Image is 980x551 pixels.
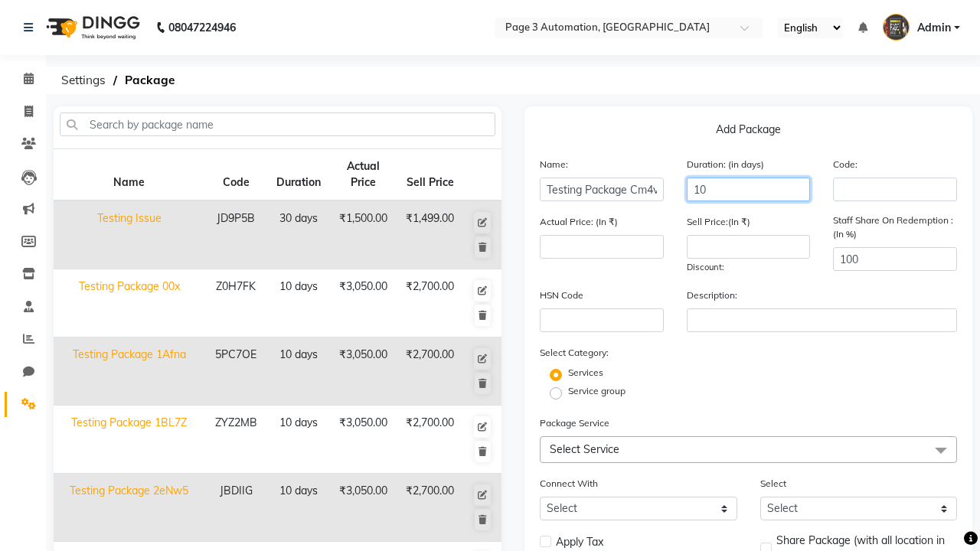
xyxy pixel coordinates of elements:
td: Testing Package 00x [54,269,204,337]
td: ₹2,700.00 [397,337,463,406]
span: Package [117,67,182,94]
label: Connect With [540,477,598,491]
span: Select Service [550,442,619,456]
label: Duration: (in days) [687,158,764,171]
th: Duration [267,149,330,201]
th: Actual Price [330,149,397,201]
img: Admin [883,14,910,41]
td: Testing Issue [54,201,204,269]
td: JD9P5B [204,201,267,269]
td: ₹3,050.00 [330,474,397,542]
td: ₹1,499.00 [397,201,463,269]
td: 10 days [267,406,330,474]
td: 10 days [267,337,330,406]
td: Testing Package 2eNw5 [54,474,204,542]
th: Sell Price [397,149,463,201]
label: Name: [540,158,568,171]
td: Testing Package 1Afna [54,337,204,406]
th: Code [204,149,267,201]
label: Actual Price: (In ₹) [540,215,618,229]
td: 10 days [267,474,330,542]
td: Testing Package 1BL7Z [54,406,204,474]
img: logo [39,6,144,49]
label: Staff Share On Redemption :(In %) [833,214,957,241]
td: ₹1,500.00 [330,201,397,269]
td: 30 days [267,201,330,269]
td: Z0H7FK [204,269,267,337]
td: ₹2,700.00 [397,269,463,337]
td: ZYZ2MB [204,406,267,474]
b: 08047224946 [168,6,236,49]
td: ₹2,700.00 [397,406,463,474]
label: HSN Code [540,289,583,302]
td: ₹2,700.00 [397,474,463,542]
label: Services [568,366,603,380]
span: Settings [54,67,113,94]
label: Package Service [540,416,609,430]
span: Apply Tax [556,534,603,550]
td: ₹3,050.00 [330,406,397,474]
span: Discount: [687,262,724,272]
td: ₹3,050.00 [330,269,397,337]
label: Select Category: [540,346,609,360]
label: Service group [568,384,626,398]
td: 10 days [267,269,330,337]
label: Code: [833,158,857,171]
label: Sell Price:(In ₹) [687,215,750,229]
td: 5PC7OE [204,337,267,406]
p: Add Package [540,122,957,144]
label: Description: [687,289,737,302]
input: Search by package name [60,112,495,136]
span: Admin [917,20,951,36]
th: Name [54,149,204,201]
td: ₹3,050.00 [330,337,397,406]
label: Select [760,477,786,491]
td: JBDIIG [204,474,267,542]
